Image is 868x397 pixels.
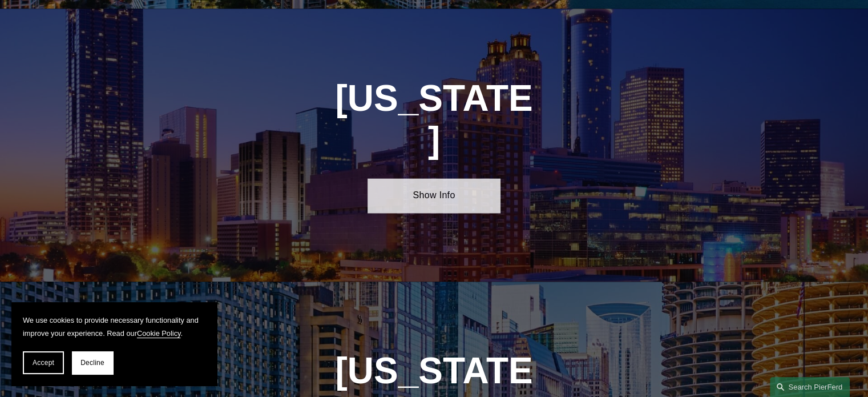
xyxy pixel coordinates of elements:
a: Cookie Policy [137,329,181,338]
button: Accept [23,351,64,374]
p: We use cookies to provide necessary functionality and improve your experience. Read our . [23,314,205,340]
h1: [US_STATE] [334,78,534,161]
a: Search this site [770,377,850,397]
span: Accept [33,359,54,367]
span: Decline [80,359,104,367]
section: Cookie banner [11,302,217,386]
button: Decline [72,351,113,374]
a: Show Info [368,178,500,212]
